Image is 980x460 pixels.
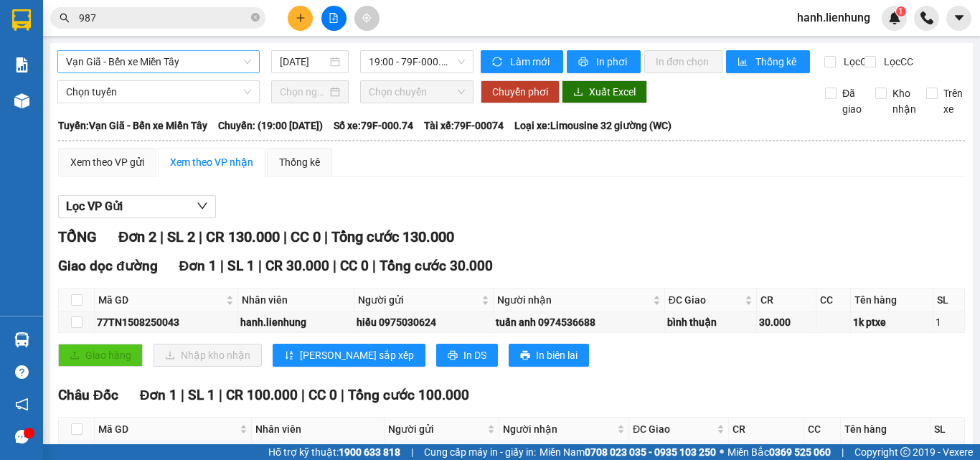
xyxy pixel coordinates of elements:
[321,6,347,31] button: file-add
[953,11,966,24] span: caret-down
[357,314,490,330] div: hiếu 0975030624
[731,443,801,459] div: 100.000
[268,444,400,460] span: Hỗ trợ kỹ thuật:
[896,6,906,17] sup: 1
[197,200,208,212] span: down
[887,85,922,117] span: Kho nhận
[301,387,305,403] span: |
[160,228,164,245] span: |
[878,54,915,70] span: Lọc CC
[296,13,306,23] span: plus
[15,398,29,411] span: notification
[226,387,298,403] span: CR 100.000
[644,50,722,73] button: In đơn chọn
[362,13,372,23] span: aim
[738,57,750,68] span: bar-chart
[933,443,962,459] div: 1
[633,421,714,437] span: ĐC Giao
[58,120,207,131] b: Tuyến: Vạn Giã - Bến xe Miền Tây
[265,258,329,274] span: CR 30.000
[585,446,716,458] strong: 0708 023 035 - 0935 103 250
[154,344,262,367] button: downloadNhập kho nhận
[930,418,965,441] th: SL
[283,228,287,245] span: |
[720,449,724,455] span: ⚪️
[95,312,238,333] td: 77TN1508250043
[308,387,337,403] span: CC 0
[501,443,626,459] div: 0978451445
[369,81,465,103] span: Chọn chuyến
[411,444,413,460] span: |
[15,430,29,443] span: message
[567,50,641,73] button: printerIn phơi
[938,85,969,117] span: Trên xe
[727,444,831,460] span: Miền Bắc
[199,228,202,245] span: |
[424,444,536,460] span: Cung cấp máy in - giấy in:
[70,154,144,170] div: Xem theo VP gửi
[12,9,31,31] img: logo-vxr
[436,344,498,367] button: printerIn DS
[842,444,844,460] span: |
[284,350,294,362] span: sort-ascending
[181,387,184,403] span: |
[573,87,583,98] span: download
[79,10,248,26] input: Tìm tên, số ĐT hoặc mã đơn
[254,443,382,459] div: tampr.lienhung
[589,84,636,100] span: Xuất Excel
[179,258,217,274] span: Đơn 1
[851,288,933,312] th: Tên hàng
[354,6,380,31] button: aim
[669,292,742,308] span: ĐC Giao
[273,344,425,367] button: sort-ascending[PERSON_NAME] sắp xếp
[786,9,882,27] span: hanh.lienhung
[769,446,831,458] strong: 0369 525 060
[340,258,369,274] span: CC 0
[220,258,224,274] span: |
[358,292,478,308] span: Người gửi
[252,418,385,441] th: Nhân viên
[510,54,552,70] span: Làm mới
[66,51,251,72] span: Vạn Giã - Bến xe Miền Tây
[369,51,465,72] span: 19:00 - 79F-000.74
[97,314,235,330] div: 77TN1508250043
[578,57,590,68] span: printer
[920,11,933,24] img: phone-icon
[240,314,352,330] div: hanh.lienhung
[329,13,339,23] span: file-add
[841,418,930,441] th: Tên hàng
[288,6,313,31] button: plus
[497,292,650,308] span: Người nhận
[509,344,589,367] button: printerIn biên lai
[424,118,504,133] span: Tài xế: 79F-00074
[341,387,344,403] span: |
[140,387,178,403] span: Đơn 1
[372,258,376,274] span: |
[58,228,97,245] span: TỔNG
[933,288,965,312] th: SL
[291,228,321,245] span: CC 0
[596,54,629,70] span: In phơi
[946,6,971,31] button: caret-down
[936,314,962,330] div: 1
[58,195,216,218] button: Lọc VP Gửi
[759,314,814,330] div: 30.000
[348,387,469,403] span: Tổng cước 100.000
[14,57,29,72] img: solution-icon
[448,350,458,362] span: printer
[838,54,875,70] span: Lọc CR
[66,81,251,103] span: Chọn tuyến
[300,347,414,363] span: [PERSON_NAME] sắp xếp
[66,197,123,215] span: Lọc VP Gửi
[280,84,327,100] input: Chọn ngày
[334,118,413,133] span: Số xe: 79F-000.74
[388,421,484,437] span: Người gửi
[97,443,249,459] div: VPPR1508250060
[492,57,504,68] span: sync
[481,50,563,73] button: syncLàm mới
[339,446,400,458] strong: 1900 633 818
[380,258,493,274] span: Tổng cước 30.000
[816,288,851,312] th: CC
[333,258,336,274] span: |
[118,228,156,245] span: Đơn 2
